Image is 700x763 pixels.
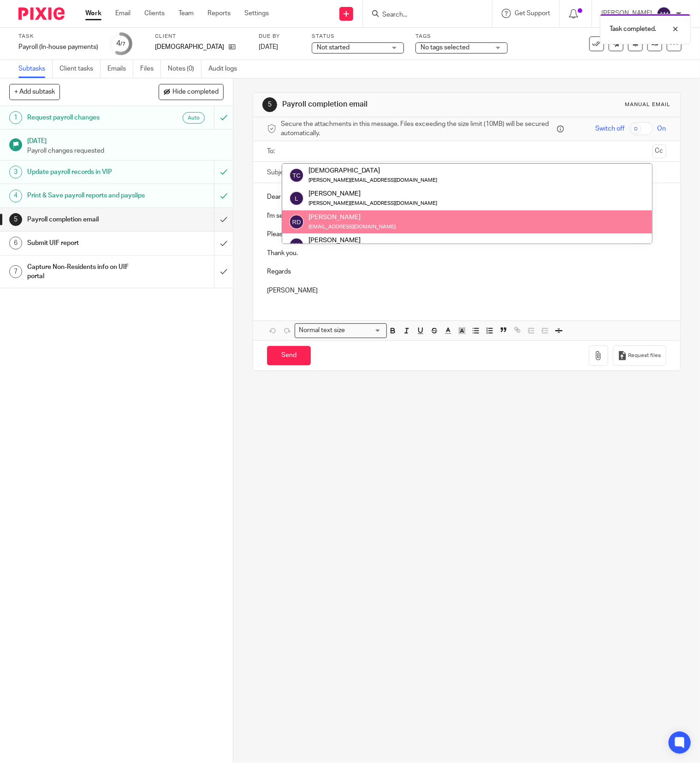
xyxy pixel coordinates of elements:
[183,112,205,124] div: Auto
[267,267,666,276] p: Regards
[9,190,22,203] div: 4
[144,9,165,18] a: Clients
[267,230,666,239] p: Please authorise the payment of scheduled for for the PAYE.
[9,213,22,226] div: 5
[308,212,396,221] div: [PERSON_NAME]
[9,84,60,100] button: + Add subtask
[27,260,146,284] h1: Capture Non-Residents info on UIF portal
[289,191,304,206] img: svg%3E
[308,166,437,175] div: [DEMOGRAPHIC_DATA]
[267,211,666,221] p: I'm sending in attachment the payroll report for this month as well as the payslips.
[116,38,125,49] div: 4
[155,33,247,40] label: Client
[289,238,304,252] img: svg%3E
[244,9,269,18] a: Settings
[18,7,65,20] img: Pixie
[289,168,304,183] img: svg%3E
[259,44,278,50] span: [DATE]
[421,44,469,51] span: No tags selected
[657,6,671,21] img: svg%3E
[308,201,437,206] small: [PERSON_NAME][EMAIL_ADDRESS][DOMAIN_NAME]
[159,84,224,100] button: Hide completed
[115,9,131,18] a: Email
[267,192,666,202] p: Dear [PERSON_NAME],
[308,189,437,198] div: [PERSON_NAME]
[289,215,304,229] img: svg%3E
[653,144,666,158] button: Cc
[308,224,396,229] small: [EMAIL_ADDRESS][DOMAIN_NAME]
[85,9,101,18] a: Work
[178,9,194,18] a: Team
[625,101,671,108] div: Manual email
[18,33,98,40] label: Task
[9,111,22,124] div: 1
[267,249,666,258] p: Thank you.
[658,124,666,133] span: On
[168,60,202,78] a: Notes (0)
[120,42,125,47] small: /7
[613,346,666,366] button: Request files
[267,346,311,366] input: Send
[267,168,291,177] label: Subject:
[282,100,486,109] h1: Payroll completion email
[18,42,98,52] div: Payroll (In-house payments)
[9,237,22,250] div: 6
[267,286,666,295] p: [PERSON_NAME]
[27,189,146,203] h1: Print & Save payroll reports and payslips
[259,33,300,40] label: Due by
[107,60,133,78] a: Emails
[172,89,219,96] span: Hide completed
[348,326,381,335] input: Search for option
[267,147,277,156] label: To:
[27,146,224,155] p: Payroll changes requested
[208,60,244,78] a: Audit logs
[27,165,146,179] h1: Update payroll records in VIP
[59,60,101,78] a: Client tasks
[610,24,656,34] p: Task completed.
[208,9,231,18] a: Reports
[9,265,22,278] div: 7
[27,236,146,250] h1: Submit UIF report
[27,134,224,146] h1: [DATE]
[297,326,347,335] span: Normal text size
[18,60,53,78] a: Subtasks
[317,44,350,51] span: Not started
[596,124,625,133] span: Switch off
[308,178,437,183] small: [PERSON_NAME][EMAIL_ADDRESS][DOMAIN_NAME]
[281,119,555,138] span: Secure the attachments in this message. Files exceeding the size limit (10MB) will be secured aut...
[140,60,161,78] a: Files
[629,352,661,359] span: Request files
[27,111,146,125] h1: Request payroll changes
[262,97,277,112] div: 5
[9,166,22,179] div: 3
[308,236,396,245] div: [PERSON_NAME]
[312,33,404,40] label: Status
[155,42,224,52] p: [DEMOGRAPHIC_DATA]
[295,323,387,338] div: Search for option
[27,213,146,227] h1: Payroll completion email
